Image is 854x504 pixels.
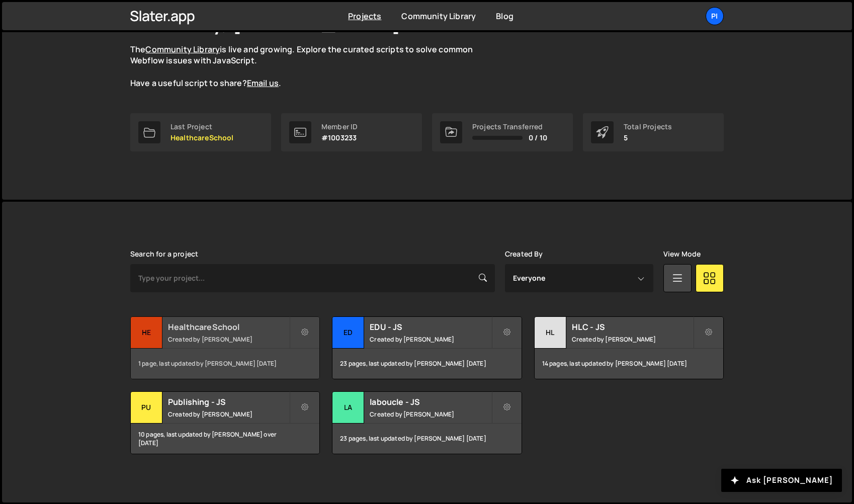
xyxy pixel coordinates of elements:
[370,335,491,344] small: Created by [PERSON_NAME]
[168,321,289,332] h2: HealthcareSchool
[624,134,672,142] p: 5
[130,113,271,151] a: Last Project HealthcareSchool
[168,335,289,344] small: Created by [PERSON_NAME]
[332,317,364,349] div: ED
[170,123,234,131] div: Last Project
[131,317,162,349] div: He
[131,392,162,424] div: Pu
[130,391,320,454] a: Pu Publishing - JS Created by [PERSON_NAME] 10 pages, last updated by [PERSON_NAME] over [DATE]
[247,77,279,89] a: Email us
[370,321,491,332] h2: EDU - JS
[321,134,358,142] p: #1003233
[332,349,521,379] div: 23 pages, last updated by [PERSON_NAME] [DATE]
[401,11,476,22] a: Community Library
[321,123,358,131] div: Member ID
[332,316,522,379] a: ED EDU - JS Created by [PERSON_NAME] 23 pages, last updated by [PERSON_NAME] [DATE]
[130,316,320,379] a: He HealthcareSchool Created by [PERSON_NAME] 1 page, last updated by [PERSON_NAME] [DATE]
[529,134,547,142] span: 0 / 10
[472,123,547,131] div: Projects Transferred
[706,7,724,25] a: Pi
[168,410,289,418] small: Created by [PERSON_NAME]
[624,123,672,131] div: Total Projects
[370,396,491,407] h2: laboucle - JS
[130,264,495,292] input: Type your project...
[370,410,491,418] small: Created by [PERSON_NAME]
[130,44,492,89] p: The is live and growing. Explore the curated scripts to solve common Webflow issues with JavaScri...
[348,11,381,22] a: Projects
[505,250,543,258] label: Created By
[663,250,701,258] label: View Mode
[535,317,566,349] div: HL
[170,134,234,142] p: HealthcareSchool
[535,349,723,379] div: 14 pages, last updated by [PERSON_NAME] [DATE]
[496,11,514,22] a: Blog
[130,250,198,258] label: Search for a project
[332,391,522,454] a: la laboucle - JS Created by [PERSON_NAME] 23 pages, last updated by [PERSON_NAME] [DATE]
[332,424,521,454] div: 23 pages, last updated by [PERSON_NAME] [DATE]
[572,321,693,332] h2: HLC - JS
[131,349,319,379] div: 1 page, last updated by [PERSON_NAME] [DATE]
[534,316,724,379] a: HL HLC - JS Created by [PERSON_NAME] 14 pages, last updated by [PERSON_NAME] [DATE]
[168,396,289,407] h2: Publishing - JS
[721,469,842,492] button: Ask [PERSON_NAME]
[572,335,693,344] small: Created by [PERSON_NAME]
[131,424,319,454] div: 10 pages, last updated by [PERSON_NAME] over [DATE]
[145,44,220,55] a: Community Library
[332,392,364,424] div: la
